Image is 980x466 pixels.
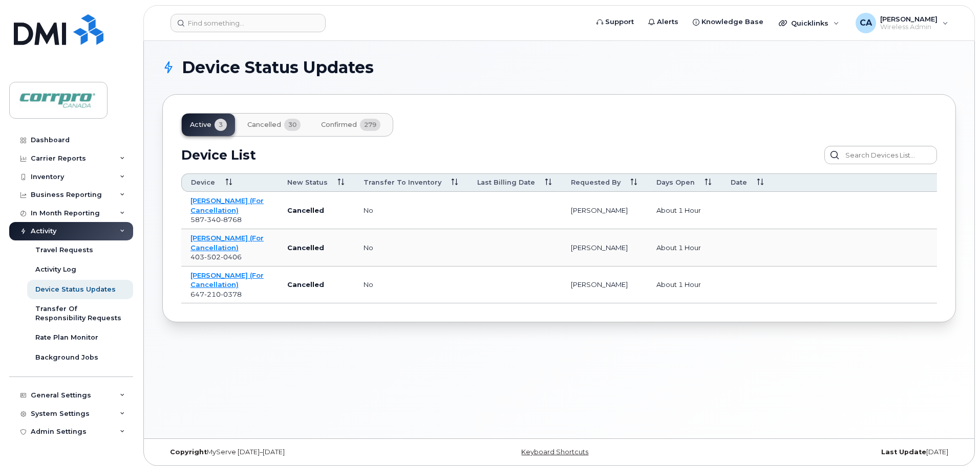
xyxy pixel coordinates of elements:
[321,121,357,129] span: Confirmed
[647,192,721,229] td: about 1 hour
[204,253,221,261] span: 502
[181,147,256,163] h2: Device List
[521,448,588,456] a: Keyboard Shortcuts
[354,267,468,304] td: no
[278,267,354,304] td: Cancelled
[284,119,301,131] span: 30
[190,215,242,224] span: 587
[364,178,441,187] span: Transfer to inventory
[182,60,374,75] span: Device Status Updates
[221,290,242,298] span: 0378
[647,229,721,267] td: about 1 hour
[170,448,207,456] strong: Copyright
[221,253,242,261] span: 0406
[360,119,380,131] span: 279
[190,253,242,261] span: 403
[204,215,221,224] span: 340
[221,215,242,224] span: 8768
[562,192,647,229] td: [PERSON_NAME]
[571,178,621,187] span: Requested By
[477,178,535,187] span: Last Billing Date
[278,229,354,267] td: Cancelled
[287,178,328,187] span: New Status
[190,271,264,289] a: [PERSON_NAME] (For Cancellation)
[278,192,354,229] td: Cancelled
[191,178,215,187] span: Device
[824,146,937,164] input: Search Devices List...
[656,178,695,187] span: Days Open
[881,448,926,456] strong: Last Update
[647,267,721,304] td: about 1 hour
[162,448,427,456] div: MyServe [DATE]–[DATE]
[562,229,647,267] td: [PERSON_NAME]
[190,290,242,298] span: 647
[354,192,468,229] td: no
[247,121,281,129] span: Cancelled
[204,290,221,298] span: 210
[354,229,468,267] td: no
[562,267,647,304] td: [PERSON_NAME]
[691,448,956,456] div: [DATE]
[190,234,264,252] a: [PERSON_NAME] (For Cancellation)
[190,196,264,214] a: [PERSON_NAME] (For Cancellation)
[731,178,747,187] span: Date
